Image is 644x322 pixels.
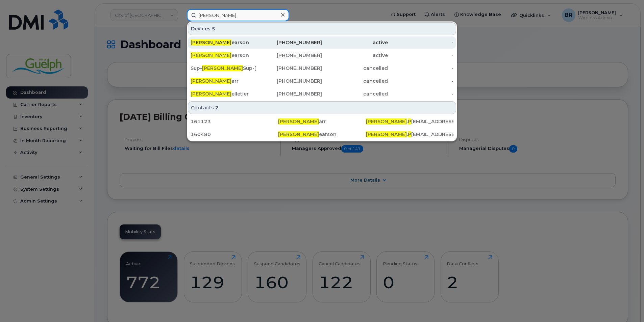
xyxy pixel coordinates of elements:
div: - [388,78,454,84]
div: - [388,90,454,97]
span: [PERSON_NAME] [191,91,231,97]
div: [PHONE_NUMBER] [256,52,322,59]
div: 161123 [191,118,278,125]
div: [PHONE_NUMBER] [256,90,322,97]
div: . [EMAIL_ADDRESS][DOMAIN_NAME] [366,131,453,138]
div: - [388,39,454,46]
div: [PHONE_NUMBER] [256,65,322,72]
span: P [408,118,411,125]
span: 2 [215,104,219,111]
a: 161123[PERSON_NAME]arr[PERSON_NAME].P[EMAIL_ADDRESS][DOMAIN_NAME] [188,115,456,128]
div: Devices [188,22,456,35]
div: elletier [191,90,256,97]
a: [PERSON_NAME]arr[PHONE_NUMBER]cancelled- [188,75,456,87]
div: - [388,52,454,59]
div: active [322,39,388,46]
span: [PERSON_NAME] [191,39,231,46]
span: [PERSON_NAME] [366,118,407,125]
a: Sup-[PERSON_NAME]Sup-[PERSON_NAME][PERSON_NAME][PHONE_NUMBER]cancelled- [188,62,456,74]
div: 160480 [191,131,278,138]
div: arr [191,78,256,84]
div: [PHONE_NUMBER] [256,39,322,46]
span: 5 [212,25,215,32]
div: earson [278,131,366,138]
a: [PERSON_NAME]earson[PHONE_NUMBER]active- [188,36,456,49]
span: [PERSON_NAME] [278,118,319,125]
div: - [388,65,454,72]
a: [PERSON_NAME]earson[PHONE_NUMBER]active- [188,49,456,61]
div: [PHONE_NUMBER] [256,78,322,84]
div: arr [278,118,366,125]
div: cancelled [322,90,388,97]
div: Sup- Sup-[PERSON_NAME] [PERSON_NAME] [191,65,256,72]
div: earson [191,39,256,46]
div: active [322,52,388,59]
div: Contacts [188,101,456,114]
div: cancelled [322,65,388,72]
div: cancelled [322,78,388,84]
div: . [EMAIL_ADDRESS][DOMAIN_NAME] [366,118,453,125]
div: earson [191,52,256,59]
span: P [408,131,411,137]
span: [PERSON_NAME] [191,78,231,84]
span: [PERSON_NAME] [278,131,319,137]
a: 160480[PERSON_NAME]earson[PERSON_NAME].P[EMAIL_ADDRESS][DOMAIN_NAME] [188,128,456,140]
span: [PERSON_NAME] [366,131,407,137]
span: [PERSON_NAME] [191,52,231,58]
span: [PERSON_NAME] [202,65,243,71]
a: [PERSON_NAME]elletier[PHONE_NUMBER]cancelled- [188,88,456,100]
